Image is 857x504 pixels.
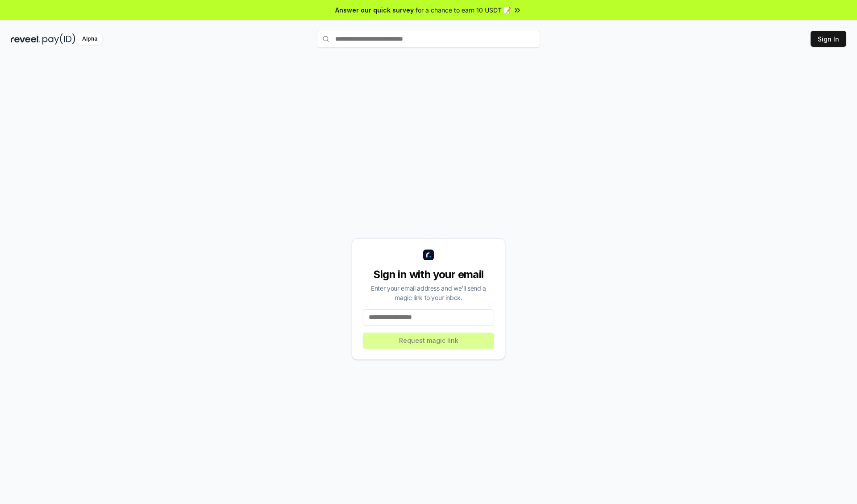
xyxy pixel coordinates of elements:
span: for a chance to earn 10 USDT 📝 [416,5,511,15]
img: reveel_dark [11,33,41,45]
div: Enter your email address and we’ll send a magic link to your inbox. [363,283,494,302]
img: pay_id [42,33,75,45]
button: Sign In [811,31,846,47]
div: Sign in with your email [363,267,494,282]
img: logo_small [423,250,434,260]
span: Answer our quick survey [335,5,414,15]
div: Alpha [77,33,102,45]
